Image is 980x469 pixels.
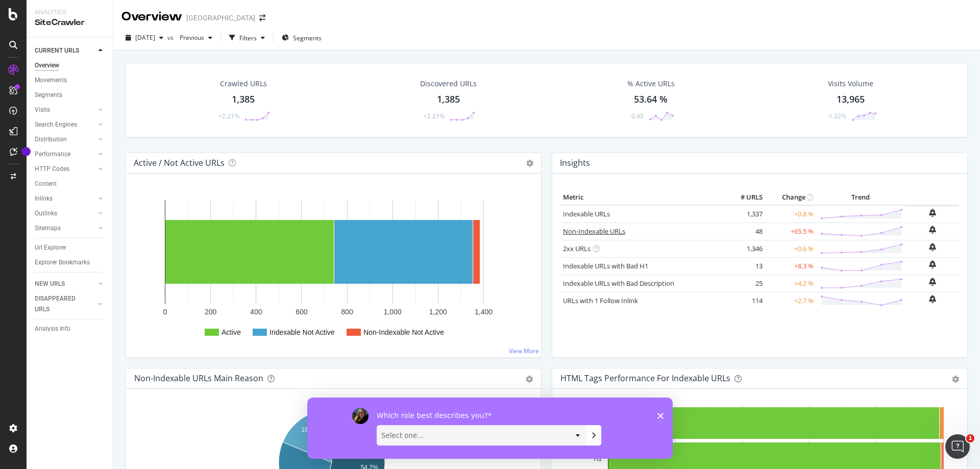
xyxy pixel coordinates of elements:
a: Overview [35,60,106,71]
a: Content [35,179,106,189]
div: Search Engines [35,119,77,130]
div: bell-plus [929,209,936,217]
th: # URLS [724,190,765,205]
text: Indexable Not Active [269,328,335,336]
a: Search Engines [35,119,95,130]
div: 1,385 [437,93,460,106]
button: Segments [278,30,326,46]
a: DISAPPEARED URLS [35,293,95,315]
div: +2.21% [218,112,239,120]
a: Indexable URLs with Bad H1 [563,261,648,270]
a: Outlinks [35,208,95,219]
h4: Insights [560,156,590,170]
a: View More [509,347,539,355]
td: +8.3 % [765,257,816,275]
div: CURRENT URLS [35,45,79,56]
div: Analysis Info [35,324,70,334]
a: Url Explorer [35,242,106,253]
th: Change [765,190,816,205]
div: gear [952,376,959,383]
button: Previous [176,30,216,46]
div: SiteCrawler [35,17,105,29]
span: 2025 Aug. 17th [135,33,155,42]
text: 200 [205,308,217,316]
text: H1 [594,455,602,462]
a: Explorer Bookmarks [35,257,106,268]
i: Options [526,160,533,167]
div: Performance [35,149,70,160]
div: Overview [121,8,182,26]
iframe: Intercom live chat [945,434,970,459]
span: 1 [966,434,974,442]
a: HTTP Codes [35,164,95,175]
div: NEW URLS [35,279,65,289]
div: Visits [35,105,50,115]
div: Content [35,179,57,189]
div: 1,385 [232,93,255,106]
div: Distribution [35,134,67,145]
div: Filters [239,34,257,42]
a: 2xx URLs [563,244,591,253]
text: 1,400 [475,308,493,316]
td: 25 [724,275,765,292]
td: +4.2 % [765,275,816,292]
div: Visits Volume [828,79,873,89]
div: DISAPPEARED URLS [35,293,86,315]
a: Performance [35,149,95,160]
div: Inlinks [35,193,53,204]
td: 48 [724,223,765,240]
td: 13 [724,257,765,275]
div: bell-plus [929,260,936,268]
div: Segments [35,90,62,101]
div: Sitemaps [35,223,61,234]
h4: Active / Not Active URLs [134,156,225,170]
text: Non-Indexable Not Active [363,328,444,336]
td: +65.5 % [765,223,816,240]
text: 18.8% [301,426,318,433]
div: [GEOGRAPHIC_DATA] [186,13,255,23]
button: Filters [225,30,269,46]
span: Previous [176,33,204,42]
div: bell-plus [929,278,936,286]
div: Crawled URLs [220,79,267,89]
td: +2.7 % [765,292,816,309]
a: Inlinks [35,193,95,204]
div: +2.21% [424,112,445,120]
div: -0.45 [629,112,644,120]
div: 53.64 % [634,93,668,106]
a: Sitemaps [35,223,95,234]
svg: A chart. [134,190,533,349]
div: Tooltip anchor [21,147,31,156]
div: bell-plus [929,226,936,234]
div: bell-plus [929,243,936,251]
div: Overview [35,60,59,71]
a: Non-Indexable URLs [563,227,625,236]
span: Segments [293,34,322,42]
text: Active [222,328,241,336]
div: Movements [35,75,67,86]
div: Discovered URLs [420,79,477,89]
a: Segments [35,90,106,101]
text: 0 [163,308,167,316]
td: +0.8 % [765,205,816,223]
a: Movements [35,75,106,86]
div: HTTP Codes [35,164,69,175]
a: NEW URLS [35,279,95,289]
div: Explorer Bookmarks [35,257,90,268]
div: arrow-right-arrow-left [259,14,265,21]
div: % Active URLs [627,79,675,89]
text: 600 [296,308,308,316]
text: 800 [341,308,353,316]
button: [DATE] [121,30,167,46]
a: URLs with 1 Follow Inlink [563,296,638,305]
div: Non-Indexable URLs Main Reason [134,373,263,383]
td: +0.6 % [765,240,816,257]
text: 1,200 [429,308,447,316]
a: CURRENT URLS [35,45,95,56]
